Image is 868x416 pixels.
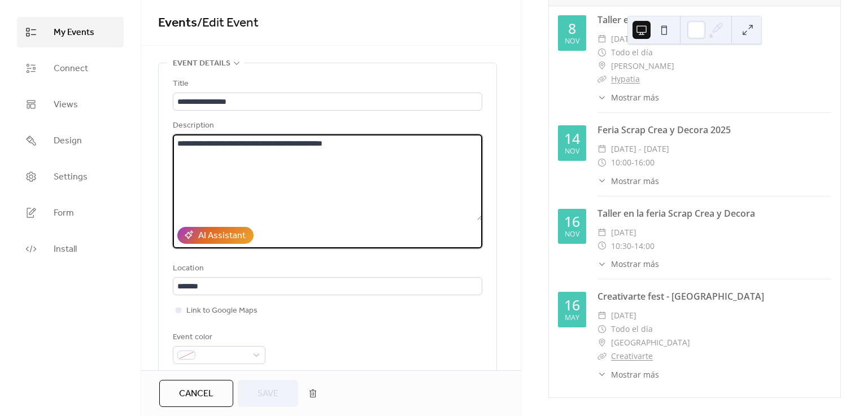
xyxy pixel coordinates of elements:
div: ​ [597,258,607,270]
div: Event color [173,331,263,344]
button: ​Mostrar más [597,369,659,380]
div: Taller en la feria Scrap Crea y Decora [597,207,831,220]
div: ​ [597,239,607,253]
span: Todo el día [611,322,653,336]
a: Hypatia [611,73,640,84]
div: AI Assistant [198,229,246,243]
span: Event details [173,57,230,71]
div: ​ [597,72,607,86]
span: Connect [54,62,88,76]
span: - [631,156,634,169]
div: Location [173,262,480,275]
div: nov [565,38,579,45]
div: ​ [597,336,607,349]
div: ​ [597,322,607,336]
span: [GEOGRAPHIC_DATA] [611,336,690,349]
div: 16 [564,214,580,229]
div: ​ [597,349,607,363]
button: ​Mostrar más [597,175,659,187]
span: Mostrar más [611,175,659,187]
button: ​Mostrar más [597,91,659,103]
div: 14 [564,132,580,146]
a: Creativarte [611,351,653,361]
div: ​ [597,175,607,187]
span: Mostrar más [611,91,659,103]
a: My Events [17,17,124,47]
span: [DATE] [611,309,636,322]
div: ​ [597,91,607,103]
div: ​ [597,142,607,156]
span: Cancel [179,387,213,401]
a: Design [17,125,124,156]
span: Settings [54,170,88,184]
span: [DATE] [611,32,636,46]
button: AI Assistant [177,227,254,244]
a: Connect [17,53,124,84]
a: Views [17,89,124,120]
span: / Edit Event [197,11,259,36]
div: ​ [597,32,607,46]
div: ​ [597,46,607,59]
div: may [565,314,579,322]
span: My Events [54,26,94,40]
div: ​ [597,309,607,322]
a: Form [17,198,124,228]
div: ​ [597,59,607,73]
div: 8 [568,21,576,36]
div: ​ [597,226,607,239]
span: 10:00 [611,156,631,169]
a: Creativarte fest - [GEOGRAPHIC_DATA] [597,290,764,303]
a: Events [158,11,197,36]
div: 16 [564,298,580,312]
div: Title [173,77,480,91]
button: ​Mostrar más [597,258,659,270]
a: Install [17,234,124,264]
span: - [631,239,634,253]
span: [DATE] - [DATE] [611,142,669,156]
span: 16:00 [634,156,655,169]
div: Feria Scrap Crea y Decora 2025 [597,123,831,137]
div: nov [565,148,579,155]
span: Link to Google Maps [186,304,258,318]
div: nov [565,231,579,238]
a: Settings [17,161,124,192]
div: ​ [597,156,607,169]
div: ​ [597,369,607,380]
div: Description [173,119,480,133]
span: Install [54,243,77,256]
span: [PERSON_NAME] [611,59,674,73]
span: [DATE] [611,226,636,239]
span: 10:30 [611,239,631,253]
button: Cancel [159,380,233,407]
a: Taller en [GEOGRAPHIC_DATA] [597,14,729,26]
span: Todo el día [611,46,653,59]
span: 14:00 [634,239,655,253]
span: Views [54,98,78,112]
span: Design [54,134,82,148]
span: Form [54,207,74,220]
span: Mostrar más [611,369,659,380]
span: Mostrar más [611,258,659,270]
